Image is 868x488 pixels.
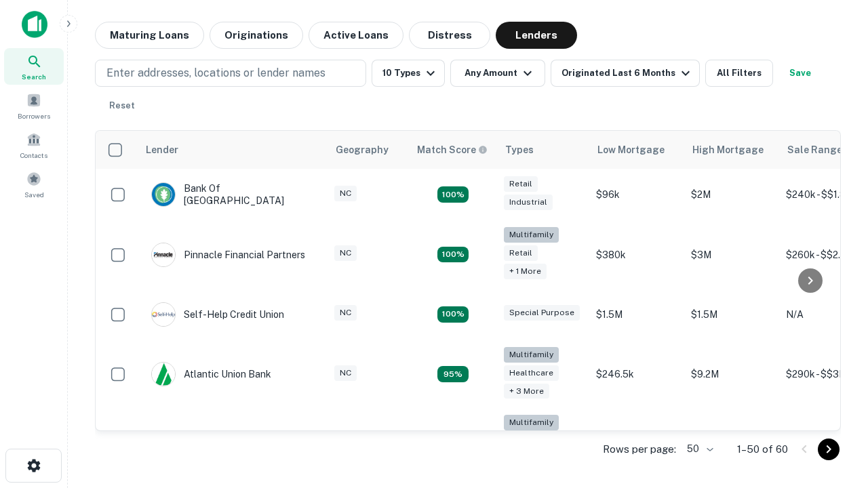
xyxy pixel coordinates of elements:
div: Retail [504,245,538,261]
div: Matching Properties: 15, hasApolloMatch: undefined [437,186,469,203]
a: Borrowers [4,87,64,124]
p: Enter addresses, locations or lender names [106,65,325,81]
td: $1.5M [589,289,684,340]
div: Lender [146,142,178,158]
button: 10 Types [372,60,445,87]
button: Originated Last 6 Months [551,60,700,87]
button: Save your search to get updates of matches that match your search criteria. [778,60,822,87]
p: 1–50 of 60 [737,441,788,457]
div: NC [334,365,357,381]
div: NC [334,245,357,261]
th: Capitalize uses an advanced AI algorithm to match your search with the best lender. The match sco... [409,131,497,169]
span: Search [22,71,46,82]
iframe: Chat Widget [800,380,868,445]
div: Matching Properties: 9, hasApolloMatch: undefined [437,366,469,382]
span: Saved [24,189,44,200]
div: Low Mortgage [597,142,665,158]
div: The Fidelity Bank [151,430,261,455]
img: picture [152,183,175,206]
h6: Match Score [417,142,485,157]
button: Go to next page [818,439,840,460]
div: Matching Properties: 11, hasApolloMatch: undefined [437,306,469,323]
a: Saved [4,166,64,203]
td: $96k [589,169,684,220]
div: Matching Properties: 17, hasApolloMatch: undefined [437,247,469,263]
div: NC [334,186,357,201]
button: Any Amount [450,60,545,87]
td: $3M [684,220,779,289]
th: Geography [328,131,409,169]
button: Active Loans [309,22,403,49]
span: Contacts [20,150,47,161]
div: Industrial [504,195,553,210]
div: Special Purpose [504,305,580,321]
div: Healthcare [504,365,559,381]
div: Capitalize uses an advanced AI algorithm to match your search with the best lender. The match sco... [417,142,488,157]
span: Borrowers [18,110,50,121]
img: picture [152,303,175,326]
div: Atlantic Union Bank [151,362,271,386]
td: $380k [589,220,684,289]
td: $9.2M [684,340,779,409]
td: $3.2M [684,408,779,476]
td: $246.5k [589,340,684,409]
div: Multifamily [504,347,559,363]
div: Retail [504,176,538,192]
p: Rows per page: [603,441,676,457]
th: Lender [138,131,328,169]
div: Originated Last 6 Months [561,65,694,81]
div: Sale Range [787,142,842,158]
div: + 1 more [504,264,547,279]
a: Search [4,48,64,85]
td: $1.5M [684,289,779,340]
img: capitalize-icon.png [22,11,47,38]
button: Distress [409,22,490,49]
div: 50 [682,439,715,459]
th: Types [497,131,589,169]
div: + 3 more [504,384,549,399]
div: NC [334,305,357,321]
div: Bank Of [GEOGRAPHIC_DATA] [151,182,314,207]
div: Pinnacle Financial Partners [151,243,305,267]
button: Lenders [496,22,577,49]
div: Multifamily [504,415,559,430]
a: Contacts [4,127,64,163]
td: $246k [589,408,684,476]
div: Self-help Credit Union [151,302,284,327]
th: High Mortgage [684,131,779,169]
th: Low Mortgage [589,131,684,169]
button: Reset [100,92,144,119]
img: picture [152,363,175,386]
button: Maturing Loans [95,22,204,49]
img: picture [152,243,175,266]
div: High Mortgage [692,142,764,158]
button: Enter addresses, locations or lender names [95,60,366,87]
div: Geography [336,142,389,158]
div: Types [505,142,534,158]
button: All Filters [705,60,773,87]
td: $2M [684,169,779,220]
button: Originations [210,22,303,49]
div: Multifamily [504,227,559,243]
